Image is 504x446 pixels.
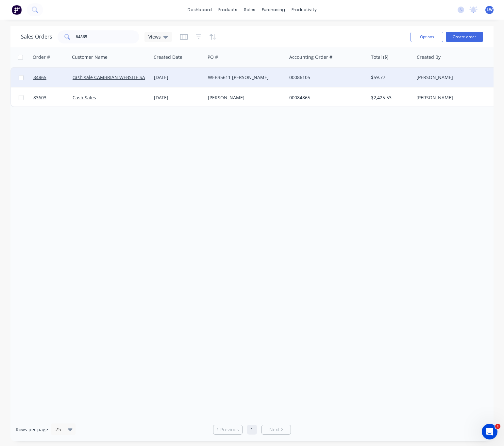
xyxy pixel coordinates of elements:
span: 1 [495,424,500,429]
div: Order # [33,54,50,60]
div: sales [241,5,259,15]
span: Previous [220,426,239,433]
div: Customer Name [72,54,108,60]
div: Created By [417,54,441,60]
span: Views [148,33,161,40]
div: [PERSON_NAME] [208,94,280,101]
a: cash sale CAMBRIAN WEBSITE SALES [73,74,153,80]
a: dashboard [184,5,215,15]
div: products [215,5,241,15]
span: Rows per page [16,426,48,433]
div: purchasing [259,5,288,15]
div: Total ($) [371,54,388,60]
a: Cash Sales [73,94,96,101]
div: 00086105 [289,74,362,81]
a: 84865 [33,68,73,87]
img: Factory [12,5,22,15]
div: [PERSON_NAME] [416,74,489,81]
ul: Pagination [210,425,294,435]
iframe: Intercom live chat [482,424,497,439]
div: Accounting Order # [289,54,332,60]
a: Previous page [213,426,242,433]
a: Next page [262,426,291,433]
button: Options [411,32,443,42]
input: Search... [76,30,140,43]
div: PO # [208,54,218,60]
div: Created Date [154,54,182,60]
button: Create order [446,32,483,42]
div: 00084865 [289,94,362,101]
div: [DATE] [154,74,203,81]
div: productivity [288,5,320,15]
div: $2,425.53 [371,94,409,101]
a: 83603 [33,88,73,107]
span: 84865 [33,74,46,81]
span: LW [487,7,493,13]
span: 83603 [33,94,46,101]
h1: Sales Orders [21,34,52,40]
div: [PERSON_NAME] [416,94,489,101]
span: Next [269,426,279,433]
div: WEB35611 [PERSON_NAME] [208,74,280,81]
a: Page 1 is your current page [247,425,257,435]
div: [DATE] [154,94,203,101]
div: $59.77 [371,74,409,81]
